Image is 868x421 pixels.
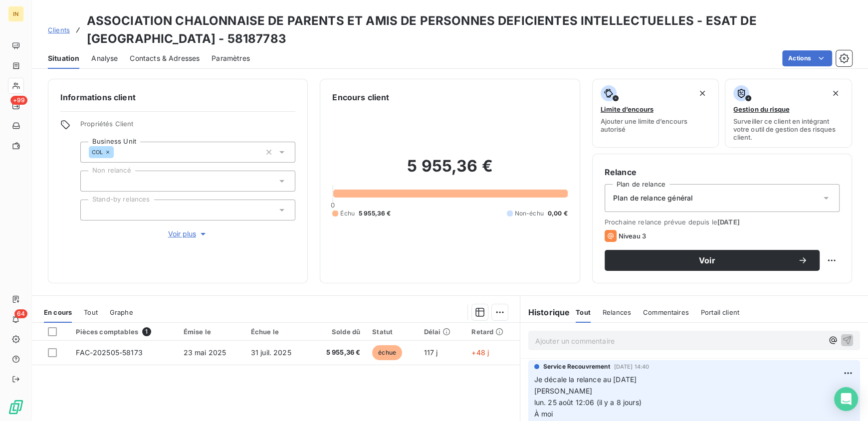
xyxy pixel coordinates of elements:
span: 1 [142,327,151,336]
img: Logo LeanPay [8,399,24,415]
span: En cours [44,308,72,316]
h6: Encours client [332,91,389,103]
span: Clients [48,26,70,34]
button: Voir plus [80,228,295,239]
span: 0 [331,201,335,209]
div: Pièces comptables [76,327,171,336]
input: Ajouter une valeur [114,148,122,157]
span: +48 j [471,348,489,357]
span: Paramètres [212,53,250,63]
span: Ajouter une limite d’encours autorisé [601,117,711,133]
span: Plan de relance général [613,193,693,203]
span: À moi [534,410,553,418]
button: Limite d’encoursAjouter une limite d’encours autorisé [592,79,719,148]
div: Statut [372,328,412,336]
span: lun. 25 août 12:06 (il y a 8 jours) [534,398,642,407]
span: 0,00 € [548,209,568,218]
h6: Relance [605,166,840,178]
span: 23 mai 2025 [184,348,226,357]
div: Délai [424,328,459,336]
span: Limite d’encours [601,105,653,113]
span: COL [92,149,103,155]
span: Tout [84,308,98,316]
span: [DATE] 14:40 [614,364,650,370]
div: Échue le [251,328,303,336]
span: Situation [48,53,79,63]
h6: Informations client [60,91,295,103]
span: 5 955,36 € [359,209,391,218]
h3: ASSOCIATION CHALONNAISE DE PARENTS ET AMIS DE PERSONNES DEFICIENTES INTELLECTUELLES - ESAT DE [GE... [87,12,852,48]
h2: 5 955,36 € [332,156,567,186]
span: 64 [14,309,27,318]
input: Ajouter une valeur [89,206,97,214]
span: Portail client [701,308,739,316]
input: Ajouter une valeur [89,177,97,186]
h6: Historique [520,306,570,318]
button: Gestion du risqueSurveiller ce client en intégrant votre outil de gestion des risques client. [725,79,852,148]
span: Niveau 3 [619,232,646,240]
span: Voir plus [168,229,208,239]
div: Solde dû [315,328,360,336]
a: Clients [48,25,70,35]
div: Retard [471,328,513,336]
span: Gestion du risque [733,105,789,113]
div: Open Intercom Messenger [834,387,858,411]
div: IN [8,6,24,22]
span: Prochaine relance prévue depuis le [605,218,840,226]
span: Analyse [91,53,118,63]
span: Tout [576,308,591,316]
span: +99 [10,96,27,105]
span: Je décale la relance au [DATE] [534,375,637,384]
button: Actions [782,50,832,66]
span: 31 juil. 2025 [251,348,291,357]
span: échue [372,345,402,360]
span: 117 j [424,348,437,357]
div: Émise le [184,328,239,336]
span: Non-échu [515,209,544,218]
span: 5 955,36 € [315,348,360,358]
button: Voir [605,250,820,271]
span: [PERSON_NAME] [534,387,593,395]
span: Propriétés Client [80,120,295,134]
span: Contacts & Adresses [130,53,200,63]
span: FAC-202505-58173 [76,348,142,357]
span: Commentaires [643,308,689,316]
span: Voir [617,256,798,264]
span: Graphe [110,308,133,316]
span: [DATE] [717,218,740,226]
span: Service Recouvrement [543,362,610,371]
span: Surveiller ce client en intégrant votre outil de gestion des risques client. [733,117,844,141]
span: Relances [603,308,631,316]
span: Échu [340,209,355,218]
